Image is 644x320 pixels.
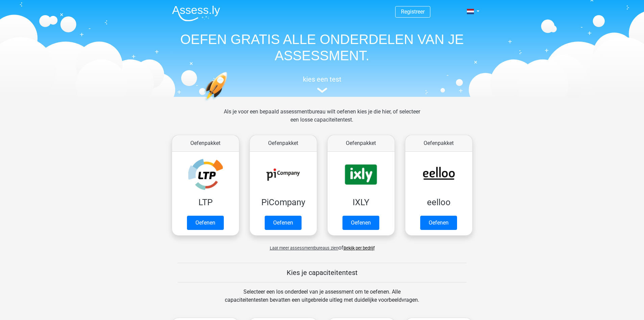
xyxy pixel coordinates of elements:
[167,31,478,64] h1: OEFEN GRATIS ALLE ONDERDELEN VAN JE ASSESSMENT.
[218,108,426,132] div: Als je voor een bepaald assessmentbureau wilt oefenen kies je die hier, of selecteer een losse ca...
[167,75,478,83] h5: kies een test
[167,75,478,93] a: kies een test
[187,216,224,230] a: Oefenen
[317,88,327,93] img: assessment
[167,238,478,252] div: of
[270,246,338,251] span: Laat meer assessmentbureaus zien
[343,246,375,251] a: Bekijk per bedrijf
[204,72,254,133] img: oefenen
[218,288,426,312] div: Selecteer een los onderdeel van je assessment om te oefenen. Alle capaciteitentesten bevatten een...
[420,216,457,230] a: Oefenen
[178,269,467,277] h5: Kies je capaciteitentest
[172,5,220,21] img: Assessly
[401,8,425,15] a: Registreer
[342,216,379,230] a: Oefenen
[265,216,302,230] a: Oefenen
